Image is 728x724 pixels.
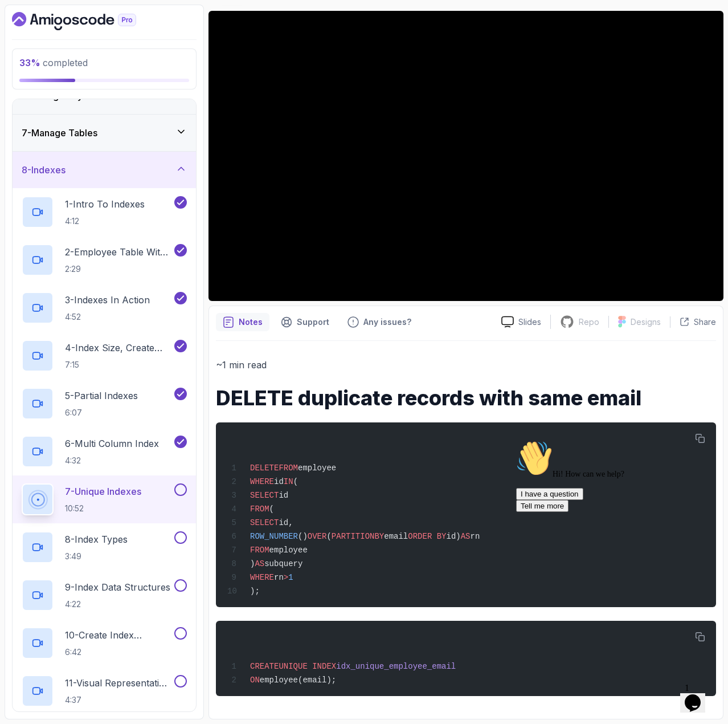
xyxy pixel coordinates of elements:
[22,436,187,467] button: 6-Multi Column Index4:32
[65,263,172,275] p: 2:29
[512,436,717,673] iframe: chat widget
[363,316,411,328] p: Any issues?
[19,57,88,68] span: completed
[65,551,128,562] p: 3:49
[284,573,288,582] span: >
[65,676,172,690] p: 11 - Visual Representation Of Indexes
[22,483,187,515] button: 7-Unique Indexes10:52
[22,531,187,563] button: 8-Index Types3:49
[65,503,141,514] p: 10:52
[260,676,336,685] span: employee(email);
[250,587,260,596] span: );
[250,676,260,685] span: ON
[579,316,599,328] p: Repo
[65,532,128,546] p: 8 - Index Types
[255,559,264,568] span: AS
[65,455,159,466] p: 4:32
[5,5,210,76] div: 👋Hi! How can we help?I have a questionTell me more
[22,340,187,372] button: 4-Index Size, Create And Drop Index7:15
[65,389,138,402] p: 5 - Partial Indexes
[22,627,187,659] button: 10-Create Index Cuncurrently6:42
[269,546,308,555] span: employee
[279,518,293,527] span: id,
[336,662,456,671] span: idx_unique_employee_email
[22,244,187,276] button: 2-Employee Table With 1M Records2:29
[250,662,279,671] span: CREATE
[631,316,661,328] p: Designs
[298,463,336,473] span: employee
[12,12,162,30] a: Dashboard
[13,115,196,151] button: 7-Manage Tables
[216,357,716,373] p: ~1 min read
[250,546,269,555] span: FROM
[5,5,41,41] img: :wave:
[65,197,145,211] p: 1 - Intro To Indexes
[208,11,723,301] iframe: 7 - Unique Indexes
[694,316,716,328] p: Share
[239,316,263,328] p: Notes
[471,532,480,541] span: rn
[279,662,336,671] span: UNIQUE INDEX
[65,341,172,355] p: 4 - Index Size, Create And Drop Index
[216,387,716,409] h1: DELETE duplicate records with same email
[264,559,302,568] span: subquery
[332,532,375,541] span: PARTITION
[326,532,331,541] span: (
[65,580,170,594] p: 9 - Index Data Structures
[13,152,196,188] button: 8-Indexes
[374,532,384,541] span: BY
[65,407,138,418] p: 6:07
[461,532,471,541] span: AS
[65,628,172,642] p: 10 - Create Index Cuncurrently
[293,477,298,486] span: (
[250,532,298,541] span: ROW_NUMBER
[65,694,172,706] p: 4:37
[250,505,269,514] span: FROM
[250,559,255,568] span: )
[274,313,336,331] button: Support button
[680,678,717,713] iframe: chat widget
[279,463,298,473] span: FROM
[250,477,274,486] span: WHERE
[65,359,172,371] p: 7:15
[274,477,284,486] span: id
[288,573,293,582] span: 1
[65,215,145,227] p: 4:12
[5,34,113,43] span: Hi! How can we help?
[22,196,187,228] button: 1-Intro To Indexes4:12
[250,491,279,500] span: SELECT
[279,491,288,500] span: id
[341,313,418,331] button: Feedback button
[269,505,274,514] span: (
[250,518,279,527] span: SELECT
[298,532,308,541] span: ()
[65,599,170,610] p: 4:22
[284,477,293,486] span: IN
[19,57,40,68] span: 33 %
[250,573,274,582] span: WHERE
[492,316,550,328] a: Slides
[408,532,446,541] span: ORDER BY
[22,126,97,140] h3: 7 - Manage Tables
[274,573,284,582] span: rn
[518,316,541,328] p: Slides
[22,579,187,611] button: 9-Index Data Structures4:22
[447,532,461,541] span: id)
[250,463,279,473] span: DELETE
[65,485,141,498] p: 7 - Unique Indexes
[297,316,329,328] p: Support
[22,675,187,707] button: 11-Visual Representation Of Indexes4:37
[384,532,408,541] span: email
[65,293,150,307] p: 3 - Indexes In Action
[65,311,150,323] p: 4:52
[22,388,187,420] button: 5-Partial Indexes6:07
[216,313,269,331] button: notes button
[65,437,159,450] p: 6 - Multi Column Index
[308,532,327,541] span: OVER
[65,245,172,259] p: 2 - Employee Table With 1M Records
[22,292,187,324] button: 3-Indexes In Action4:52
[65,646,172,658] p: 6:42
[5,64,57,76] button: Tell me more
[670,316,716,328] button: Share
